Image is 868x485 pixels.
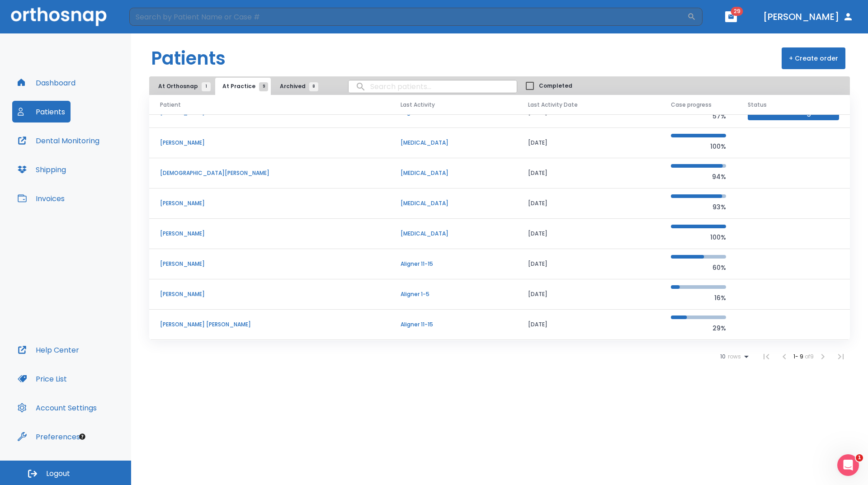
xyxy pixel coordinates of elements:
[539,82,572,90] span: Completed
[222,82,264,90] span: At Practice
[793,353,805,360] span: 1 - 9
[12,159,71,180] button: Shipping
[671,323,726,334] p: 29%
[720,353,726,360] span: 10
[160,199,379,207] p: [PERSON_NAME]
[401,230,507,238] p: [MEDICAL_DATA]
[160,101,181,109] span: Patient
[837,454,859,476] iframe: Intercom live chat
[12,397,102,419] button: Account Settings
[160,320,379,329] p: [PERSON_NAME] [PERSON_NAME]
[517,188,660,219] td: [DATE]
[151,45,226,72] h1: Patients
[517,158,660,188] td: [DATE]
[160,260,379,268] p: [PERSON_NAME]
[12,130,105,151] button: Dental Monitoring
[671,141,726,152] p: 100%
[12,72,81,94] button: Dashboard
[671,101,712,109] span: Case progress
[517,249,660,279] td: [DATE]
[160,230,379,238] p: [PERSON_NAME]
[11,7,107,26] img: Orthosnap
[12,101,71,122] button: Patients
[517,279,660,310] td: [DATE]
[671,202,726,212] p: 93%
[12,188,70,209] button: Invoices
[202,82,211,91] span: 1
[528,101,578,109] span: Last Activity Date
[401,290,507,298] p: Aligner 1-5
[46,469,70,479] span: Logout
[856,454,863,461] span: 1
[401,260,507,268] p: Aligner 11-15
[401,320,507,329] p: Aligner 11-15
[671,232,726,243] p: 100%
[280,82,314,90] span: Archived
[12,426,85,447] button: Preferences
[517,219,660,249] td: [DATE]
[726,353,741,360] span: rows
[78,433,86,441] div: Tooltip anchor
[759,9,857,25] button: [PERSON_NAME]
[731,7,743,16] span: 29
[671,171,726,182] p: 94%
[401,139,507,147] p: [MEDICAL_DATA]
[349,78,517,95] input: search
[12,368,72,390] button: Price List
[151,78,323,95] div: tabs
[259,82,268,91] span: 9
[158,82,206,90] span: At Orthosnap
[671,262,726,273] p: 60%
[401,199,507,207] p: [MEDICAL_DATA]
[517,128,660,158] td: [DATE]
[401,101,435,109] span: Last Activity
[12,339,85,361] button: Help Center
[129,8,687,26] input: Search by Patient Name or Case #
[401,169,507,177] p: [MEDICAL_DATA]
[671,292,726,303] p: 16%
[748,101,767,109] span: Status
[782,47,845,69] button: + Create order
[160,139,379,147] p: [PERSON_NAME]
[671,111,726,122] p: 57%
[160,290,379,298] p: [PERSON_NAME]
[805,353,814,360] span: of 9
[160,169,379,177] p: [DEMOGRAPHIC_DATA][PERSON_NAME]
[309,82,318,91] span: 8
[517,310,660,340] td: [DATE]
